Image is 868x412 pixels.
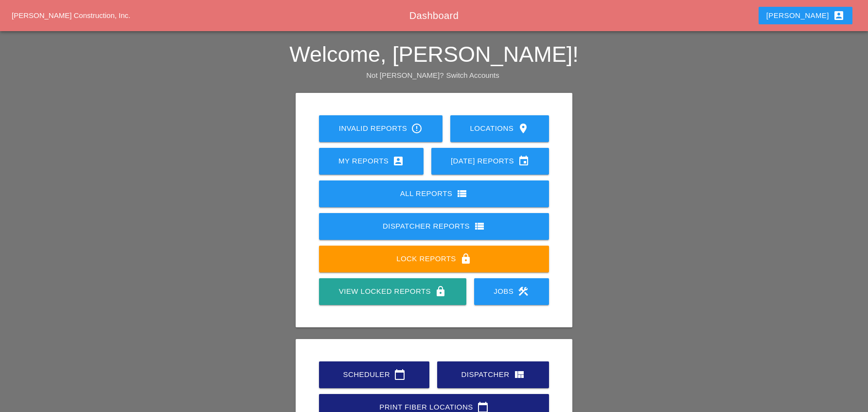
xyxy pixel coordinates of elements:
[12,11,130,19] a: [PERSON_NAME] Construction, Inc.
[435,286,446,297] i: lock
[518,155,530,167] i: event
[319,278,466,305] a: View Locked Reports
[446,71,499,79] a: Switch Accounts
[319,115,443,142] a: Invalid Reports
[514,369,525,380] i: view_quilt
[833,10,845,21] i: account_box
[409,10,459,21] span: Dashboard
[366,71,443,79] span: Not [PERSON_NAME]?
[517,123,529,134] i: location_on
[450,115,549,142] a: Locations
[474,278,549,305] a: Jobs
[766,10,845,21] div: [PERSON_NAME]
[319,213,549,240] a: Dispatcher Reports
[335,220,533,232] div: Dispatcher Reports
[453,369,533,380] div: Dispatcher
[335,369,414,380] div: Scheduler
[319,148,424,175] a: My Reports
[335,286,450,297] div: View Locked Reports
[335,188,533,199] div: All Reports
[759,7,852,24] button: [PERSON_NAME]
[335,155,408,167] div: My Reports
[466,123,533,134] div: Locations
[335,123,427,134] div: Invalid Reports
[394,369,406,380] i: calendar_today
[517,286,529,297] i: construction
[319,180,549,207] a: All Reports
[460,253,472,265] i: lock
[392,155,404,167] i: account_box
[335,253,533,265] div: Lock Reports
[456,188,468,199] i: view_list
[319,361,429,388] a: Scheduler
[447,155,533,167] div: [DATE] Reports
[319,246,549,272] a: Lock Reports
[474,220,485,232] i: view_list
[411,123,423,134] i: error_outline
[437,361,549,388] a: Dispatcher
[431,148,549,175] a: [DATE] Reports
[490,286,533,297] div: Jobs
